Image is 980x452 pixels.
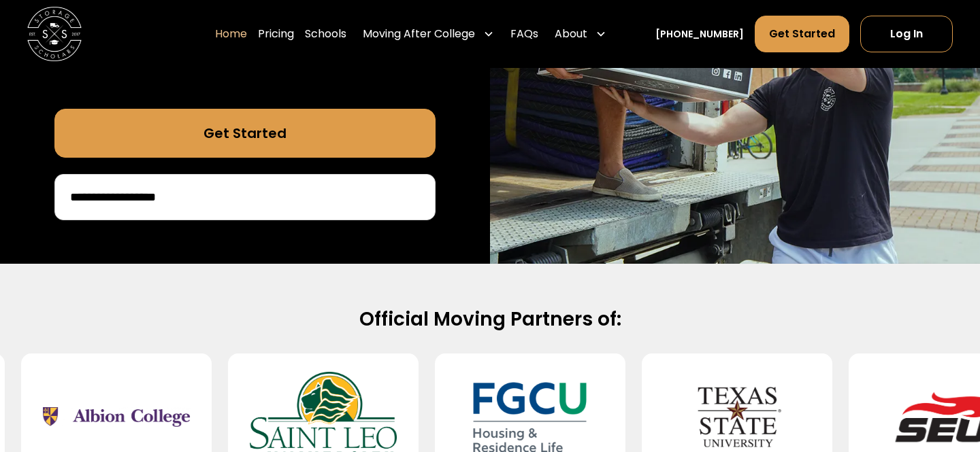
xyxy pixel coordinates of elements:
[363,26,475,42] div: Moving After College
[755,16,849,52] a: Get Started
[860,16,953,52] a: Log In
[258,15,294,53] a: Pricing
[305,15,346,53] a: Schools
[549,15,612,53] div: About
[655,27,744,41] a: [PHONE_NUMBER]
[27,7,82,61] img: Storage Scholars main logo
[54,307,926,332] h2: Official Moving Partners of:
[54,109,436,158] a: Get Started
[555,26,587,42] div: About
[357,15,500,53] div: Moving After College
[215,15,247,53] a: Home
[510,15,538,53] a: FAQs
[27,7,82,61] a: home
